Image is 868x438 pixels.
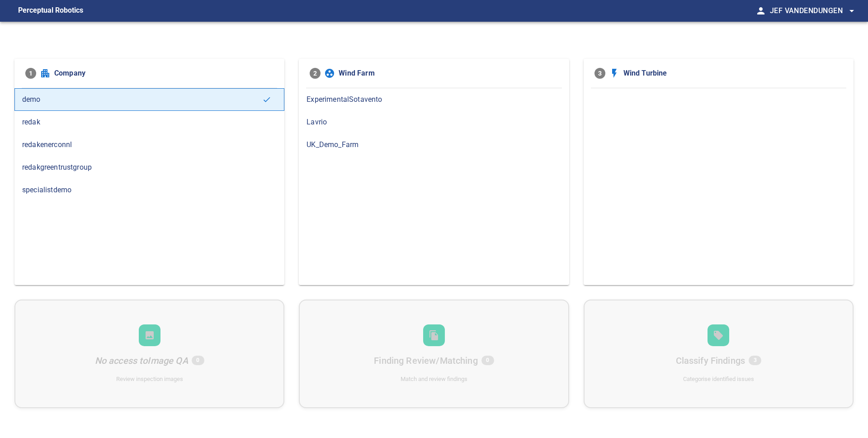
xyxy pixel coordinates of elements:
[14,133,284,156] div: redakenerconnl
[770,5,857,17] span: Jef Vandendungen
[14,111,284,133] div: redak
[307,117,561,128] span: Lavrio
[22,117,277,128] span: redak
[755,5,766,16] span: person
[22,162,277,173] span: redakgreentrustgroup
[307,139,561,150] span: UK_Demo_Farm
[623,68,843,79] span: Wind Turbine
[22,139,277,150] span: redakenerconnl
[594,68,605,79] span: 3
[766,2,857,20] button: Jef Vandendungen
[14,156,284,179] div: redakgreentrustgroup
[299,88,569,111] div: ExperimentalSotavento
[14,88,284,111] div: demo
[299,111,569,133] div: Lavrio
[25,68,36,79] span: 1
[339,68,558,79] span: Wind Farm
[22,94,262,105] span: demo
[14,179,284,201] div: specialistdemo
[846,5,857,16] span: arrow_drop_down
[299,133,569,156] div: UK_Demo_Farm
[18,4,83,18] figcaption: Perceptual Robotics
[54,68,274,79] span: Company
[310,68,321,79] span: 2
[22,185,277,195] span: specialistdemo
[307,94,561,105] span: ExperimentalSotavento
